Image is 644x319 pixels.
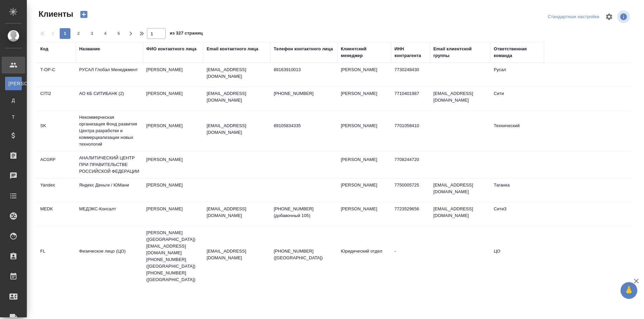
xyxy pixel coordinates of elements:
[8,97,18,104] span: Д
[207,46,258,52] div: Email контактного лица
[76,151,143,178] td: АНАЛИТИЧЕСКИЙ ЦЕНТР ПРИ ПРАВИТЕЛЬСТВЕ РОССИЙСКОЙ ФЕДЕРАЦИИ
[5,110,22,124] a: Т
[430,178,490,202] td: [EMAIL_ADDRESS][DOMAIN_NAME]
[8,114,18,120] span: Т
[143,153,203,176] td: [PERSON_NAME]
[143,87,203,110] td: [PERSON_NAME]
[76,178,143,202] td: Яндекс Деньги / ЮМани
[391,153,430,176] td: 7708244720
[76,111,143,151] td: Некоммерческая организация Фонд развития Центра разработки и коммерциализации новых технологий
[37,9,73,19] span: Клиенты
[337,153,391,176] td: [PERSON_NAME]
[490,245,544,268] td: ЦО
[73,28,84,39] button: 2
[170,29,203,39] span: из 327 страниц
[490,178,544,202] td: Таганка
[430,87,490,110] td: [EMAIL_ADDRESS][DOMAIN_NAME]
[391,63,430,87] td: 7730248430
[274,206,334,219] p: [PHONE_NUMBER] (добавочный 105)
[490,63,544,87] td: Русал
[143,178,203,202] td: [PERSON_NAME]
[394,46,427,59] div: ИНН контрагента
[391,245,430,268] td: -
[617,10,631,23] span: Посмотреть информацию
[430,202,490,226] td: [EMAIL_ADDRESS][DOMAIN_NAME]
[40,46,48,52] div: Код
[274,66,334,73] p: 89163910013
[73,30,84,37] span: 2
[113,28,124,39] button: 5
[337,119,391,143] td: [PERSON_NAME]
[8,80,18,87] span: [PERSON_NAME]
[337,178,391,202] td: [PERSON_NAME]
[621,282,637,299] button: 🙏
[76,9,92,20] button: Создать
[490,202,544,226] td: Сити3
[87,28,97,39] button: 3
[87,30,97,37] span: 3
[207,90,267,104] p: [EMAIL_ADDRESS][DOMAIN_NAME]
[274,90,334,97] p: [PHONE_NUMBER]
[391,119,430,143] td: 7701058410
[433,46,487,59] div: Email клиентской группы
[143,119,203,143] td: [PERSON_NAME]
[37,63,76,87] td: T-OP-C
[143,202,203,226] td: [PERSON_NAME]
[37,87,76,110] td: CITI2
[337,245,391,268] td: Юридический отдел
[391,87,430,110] td: 7710401987
[490,119,544,143] td: Технический
[143,63,203,87] td: [PERSON_NAME]
[391,202,430,226] td: 7723529656
[79,46,100,52] div: Название
[341,46,388,59] div: Клиентский менеджер
[623,283,635,298] span: 🙏
[207,248,267,261] p: [EMAIL_ADDRESS][DOMAIN_NAME]
[76,87,143,110] td: АО КБ СИТИБАНК (2)
[274,122,334,129] p: 89105834335
[76,245,143,268] td: Физическое лицо (ЦО)
[546,12,601,22] div: split button
[113,30,124,37] span: 5
[37,119,76,143] td: SK
[146,46,197,52] div: ФИО контактного лица
[490,87,544,110] td: Сити
[76,63,143,87] td: РУСАЛ Глобал Менеджмент
[207,122,267,136] p: [EMAIL_ADDRESS][DOMAIN_NAME]
[274,46,333,52] div: Телефон контактного лица
[37,245,76,268] td: FL
[37,178,76,202] td: Yandex
[76,202,143,226] td: МЕДЭКС-Консалт
[337,202,391,226] td: [PERSON_NAME]
[100,30,111,37] span: 4
[274,248,334,261] p: [PHONE_NUMBER] ([GEOGRAPHIC_DATA])
[391,178,430,202] td: 7750005725
[37,153,76,176] td: ACGRF
[5,77,22,90] a: [PERSON_NAME]
[337,87,391,110] td: [PERSON_NAME]
[207,206,267,219] p: [EMAIL_ADDRESS][DOMAIN_NAME]
[37,202,76,226] td: MEDK
[494,46,541,59] div: Ответственная команда
[143,226,203,286] td: [PERSON_NAME] ([GEOGRAPHIC_DATA]) [EMAIL_ADDRESS][DOMAIN_NAME] [PHONE_NUMBER] ([GEOGRAPHIC_DATA])...
[5,94,22,107] a: Д
[601,9,617,25] span: Настроить таблицу
[337,63,391,87] td: [PERSON_NAME]
[207,66,267,80] p: [EMAIL_ADDRESS][DOMAIN_NAME]
[100,28,111,39] button: 4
